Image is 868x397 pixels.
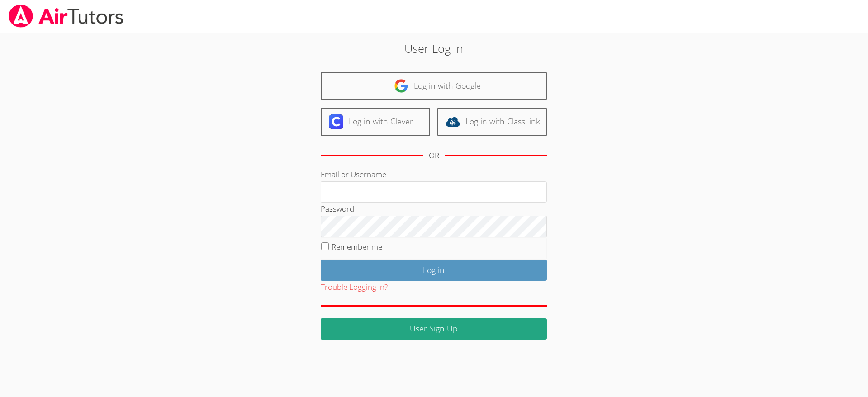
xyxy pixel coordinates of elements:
label: Remember me [332,241,382,252]
label: Password [321,203,354,214]
img: classlink-logo-d6bb404cc1216ec64c9a2012d9dc4662098be43eaf13dc465df04b49fa7ab582.svg [446,114,460,129]
label: Email or Username [321,169,386,180]
h2: User Log in [199,40,668,57]
a: Log in with ClassLink [437,108,547,136]
a: Log in with Google [321,72,547,100]
img: clever-logo-6eab21bc6e7a338710f1a6ff85c0baf02591cd810cc4098c63d3a4b26e2feb20.svg [329,114,343,129]
div: OR [429,149,439,162]
input: Log in [321,260,547,281]
img: google-logo-50288ca7cdecda66e5e0955fdab243c47b7ad437acaf1139b6f446037453330a.svg [394,79,408,93]
a: Log in with Clever [321,108,430,136]
img: airtutors_banner-c4298cdbf04f3fff15de1276eac7730deb9818008684d7c2e4769d2f7ddbe033.png [8,5,124,28]
a: User Sign Up [321,318,547,340]
button: Trouble Logging In? [321,281,388,294]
